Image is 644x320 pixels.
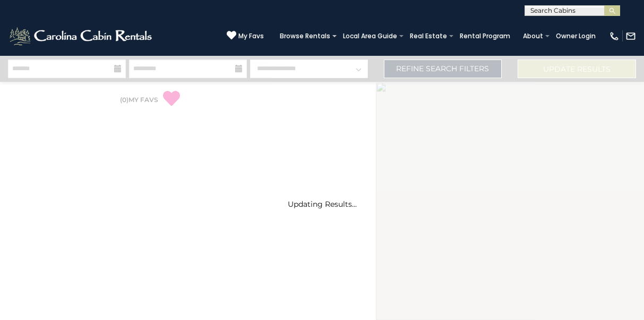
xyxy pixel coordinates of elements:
[227,30,264,41] a: My Favs
[551,29,601,44] a: Owner Login
[8,26,155,47] img: White-1-2.png
[238,31,264,41] span: My Favs
[625,31,636,41] img: mail-regular-white.png
[454,29,516,44] a: Rental Program
[405,29,452,44] a: Real Estate
[518,29,548,44] a: About
[338,29,402,44] a: Local Area Guide
[609,31,620,41] img: phone-regular-white.png
[274,29,336,44] a: Browse Rentals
